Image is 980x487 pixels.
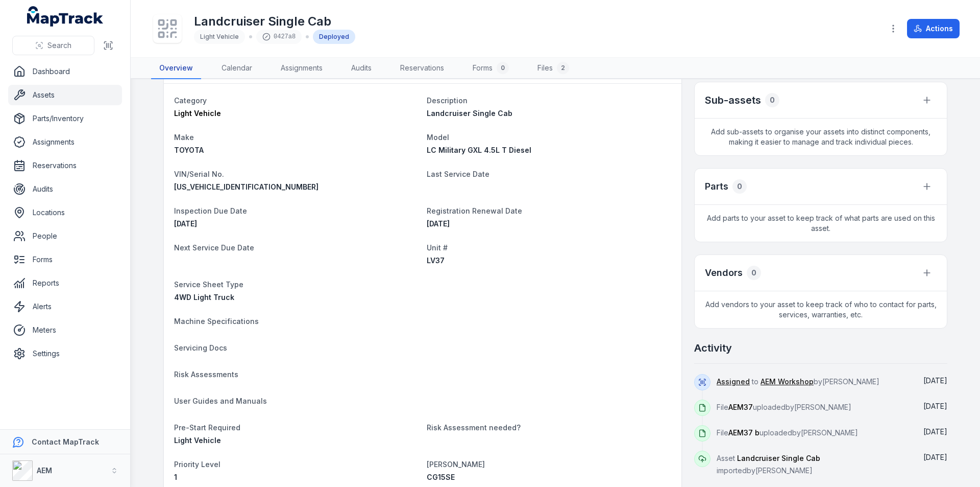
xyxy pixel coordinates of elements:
[8,132,122,152] a: Assignments
[174,206,247,215] span: Inspection Due Date
[174,243,254,252] span: Next Service Due Date
[695,119,947,155] span: Add sub-assets to organise your assets into distinct components, making it easier to manage and t...
[728,428,759,437] span: AEM37 b
[200,33,239,40] span: Light Vehicle
[256,30,302,44] div: 0427a8
[343,58,380,79] a: Audits
[497,62,509,74] div: 0
[8,343,122,364] a: Settings
[717,403,851,411] span: File uploaded by [PERSON_NAME]
[923,427,947,436] span: [DATE]
[32,437,99,446] strong: Contact MapTrack
[761,377,814,387] a: AEM Workshop
[923,376,947,385] time: 10/7/2025, 10:08:40 AM
[174,423,240,432] span: Pre-Start Required
[273,58,331,79] a: Assignments
[174,460,220,469] span: Priority Level
[427,473,455,481] span: CG15SE
[174,293,234,302] span: 4WD Light Truck
[717,454,820,475] span: Asset imported by [PERSON_NAME]
[923,427,947,436] time: 9/5/2025, 10:08:51 AM
[923,376,947,385] span: [DATE]
[213,58,260,79] a: Calendar
[427,219,450,228] span: [DATE]
[174,133,194,142] span: Make
[313,30,355,44] div: Deployed
[705,266,743,280] h3: Vendors
[8,179,122,199] a: Audits
[907,19,960,38] button: Actions
[737,454,820,462] span: Landcruiser Single Cab
[747,266,761,280] div: 0
[174,473,177,481] span: 1
[174,397,267,405] span: User Guides and Manuals
[174,436,221,445] span: Light Vehicle
[174,96,207,105] span: Category
[695,291,947,328] span: Add vendors to your asset to keep track of who to contact for parts, services, warranties, etc.
[174,280,243,289] span: Service Sheet Type
[8,61,122,82] a: Dashboard
[12,36,94,55] button: Search
[174,146,204,154] span: TOYOTA
[8,85,122,105] a: Assets
[923,402,947,410] span: [DATE]
[705,93,761,107] h2: Sub-assets
[174,182,318,191] span: [US_VEHICLE_IDENTIFICATION_NUMBER]
[728,403,753,411] span: AEM37
[705,179,728,194] h3: Parts
[47,40,71,51] span: Search
[427,206,522,215] span: Registration Renewal Date
[694,341,732,355] h2: Activity
[174,219,197,228] time: 7/14/2030, 12:00:00 AM
[37,466,52,475] strong: AEM
[8,202,122,223] a: Locations
[8,155,122,176] a: Reservations
[427,256,445,265] span: LV37
[717,377,879,386] span: to by [PERSON_NAME]
[427,146,531,154] span: LC Military GXL 4.5L T Diesel
[427,243,448,252] span: Unit #
[427,460,485,469] span: [PERSON_NAME]
[923,453,947,461] span: [DATE]
[174,109,221,118] span: Light Vehicle
[427,423,521,432] span: Risk Assessment needed?
[174,170,224,178] span: VIN/Serial No.
[427,96,468,105] span: Description
[717,377,750,387] a: Assigned
[464,58,517,79] a: Forms0
[8,249,122,270] a: Forms
[427,133,449,142] span: Model
[27,6,104,27] a: MapTrack
[557,62,569,74] div: 2
[8,108,122,129] a: Parts/Inventory
[717,428,858,437] span: File uploaded by [PERSON_NAME]
[174,370,238,379] span: Risk Assessments
[529,58,577,79] a: Files2
[427,109,512,118] span: Landcruiser Single Cab
[765,93,779,107] div: 0
[151,58,201,79] a: Overview
[392,58,452,79] a: Reservations
[8,226,122,246] a: People
[427,219,450,228] time: 8/14/2026, 12:00:00 AM
[8,320,122,340] a: Meters
[923,453,947,461] time: 8/20/2025, 10:08:45 AM
[695,205,947,242] span: Add parts to your asset to keep track of what parts are used on this asset.
[8,296,122,317] a: Alerts
[194,13,355,30] h1: Landcruiser Single Cab
[427,170,489,178] span: Last Service Date
[732,179,747,194] div: 0
[174,343,227,352] span: Servicing Docs
[8,273,122,293] a: Reports
[923,402,947,410] time: 9/5/2025, 10:08:52 AM
[174,219,197,228] span: [DATE]
[174,317,259,326] span: Machine Specifications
